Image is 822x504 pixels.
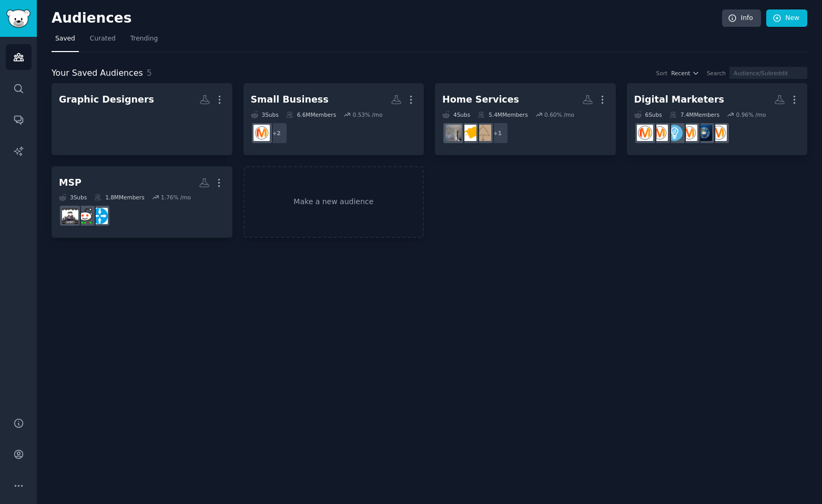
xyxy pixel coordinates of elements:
img: digital_marketing [696,125,712,141]
img: marketing [652,125,668,141]
a: Small Business3Subs6.6MMembers0.53% /mo+2marketing [243,83,424,155]
img: GummySearch logo [6,9,31,28]
div: 0.96 % /mo [736,111,766,118]
img: msp [62,208,78,224]
span: Recent [671,69,690,77]
button: Recent [671,69,699,77]
img: sysadmin [77,208,93,224]
a: Curated [86,31,119,52]
span: Your Saved Audiences [52,67,143,80]
div: Home Services [442,93,519,106]
img: networking [92,208,108,224]
div: Sort [656,69,668,77]
div: 1.8M Members [94,194,144,201]
div: Search [707,69,726,77]
span: Saved [55,34,75,44]
img: Roofing [460,125,476,141]
div: + 2 [266,122,288,144]
span: Curated [90,34,116,44]
div: 6.6M Members [286,111,336,118]
div: Graphic Designers [59,93,154,106]
div: 0.53 % /mo [353,111,383,118]
div: Digital Marketers [634,93,725,106]
a: Trending [127,31,161,52]
img: Entrepreneur [666,125,683,141]
div: 6 Sub s [634,111,662,118]
div: 4 Sub s [442,111,470,118]
div: 3 Sub s [251,111,279,118]
img: electricians [475,125,491,141]
div: 3 Sub s [59,194,87,201]
div: MSP [59,176,82,189]
div: 7.4M Members [669,111,719,118]
a: New [766,9,807,27]
img: DigitalMarketing [637,125,653,141]
a: Info [722,9,761,27]
a: Saved [52,31,79,52]
img: AskMarketing [681,125,697,141]
a: Digital Marketers6Subs7.4MMembers0.96% /mowebmarketingdigital_marketingAskMarketingEntrepreneurma... [627,83,808,155]
img: marketing [253,125,270,141]
a: Home Services4Subs5.4MMembers0.60% /mo+1electriciansRoofingRemodel [435,83,616,155]
div: + 1 [486,122,509,144]
a: MSP3Subs1.8MMembers1.76% /monetworkingsysadminmsp [52,166,232,238]
div: 0.60 % /mo [544,111,574,118]
h2: Audiences [52,10,722,27]
input: Audience/Subreddit [729,67,807,79]
div: 1.76 % /mo [161,194,191,201]
a: Graphic Designers [52,83,232,155]
img: webmarketing [711,125,727,141]
div: 5.4M Members [478,111,527,118]
span: Trending [130,34,158,44]
a: Make a new audience [243,166,424,238]
img: Remodel [445,125,462,141]
div: Small Business [251,93,329,106]
span: 5 [147,68,152,78]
